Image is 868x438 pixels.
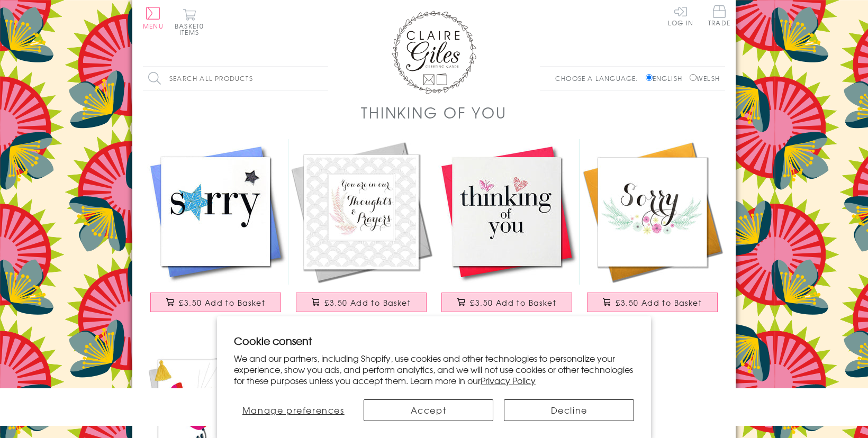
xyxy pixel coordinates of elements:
[708,5,730,28] a: Trade
[361,102,507,123] h1: Thinking of You
[318,67,328,90] input: Search
[364,399,494,421] button: Accept
[504,399,634,421] button: Decline
[668,5,693,26] a: Log In
[296,293,427,312] button: £3.50 Add to Basket
[555,74,644,83] p: Choose a language:
[481,374,536,387] a: Privacy Policy
[434,139,580,323] a: Sympathy, Sorry, Thinking of you Card, Heart, fabric butterfly Embellished £3.50 Add to Basket
[143,139,288,285] img: Sympathy, Sorry, Thinking of you Card, Blue Star, Embellished with a padded star
[143,67,328,90] input: Search all products
[580,139,725,285] img: Sympathy, Sorry, Thinking of you Card, Flowers, Sorry
[587,293,718,312] button: £3.50 Add to Basket
[143,21,164,31] span: Menu
[179,21,204,37] span: 0 items
[646,74,688,83] label: English
[143,139,288,323] a: Sympathy, Sorry, Thinking of you Card, Blue Star, Embellished with a padded star £3.50 Add to Basket
[179,297,265,308] span: £3.50 Add to Basket
[324,297,411,308] span: £3.50 Add to Basket
[234,399,353,421] button: Manage preferences
[470,297,556,308] span: £3.50 Add to Basket
[234,353,634,386] p: We and our partners, including Shopify, use cookies and other technologies to personalize your ex...
[143,7,164,29] button: Menu
[580,139,725,323] a: Sympathy, Sorry, Thinking of you Card, Flowers, Sorry £3.50 Add to Basket
[242,404,345,416] span: Manage preferences
[288,139,434,323] a: Sympathy, Sorry, Thinking of you Card, Fern Flowers, Thoughts & Prayers £3.50 Add to Basket
[175,8,204,35] button: Basket0 items
[708,5,730,26] span: Trade
[646,74,653,81] input: English
[616,297,702,308] span: £3.50 Add to Basket
[441,293,573,312] button: £3.50 Add to Basket
[434,139,580,285] img: Sympathy, Sorry, Thinking of you Card, Heart, fabric butterfly Embellished
[690,74,720,83] label: Welsh
[690,74,697,81] input: Welsh
[234,333,634,348] h2: Cookie consent
[150,293,282,312] button: £3.50 Add to Basket
[392,11,476,94] img: Claire Giles Greetings Cards
[288,139,434,285] img: Sympathy, Sorry, Thinking of you Card, Fern Flowers, Thoughts & Prayers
